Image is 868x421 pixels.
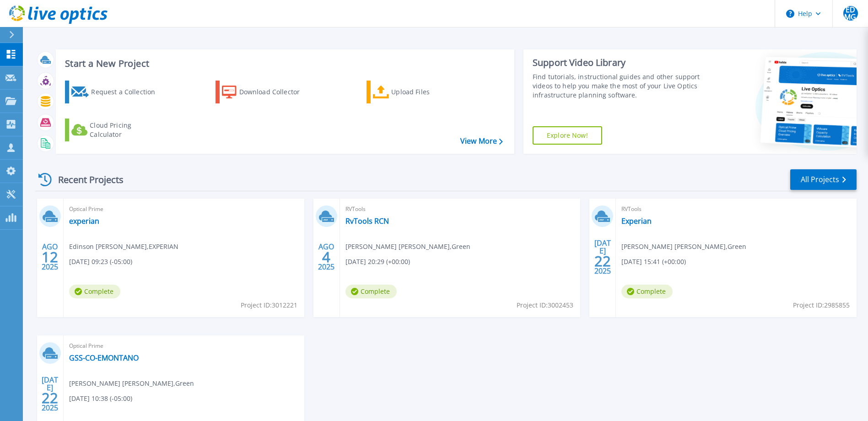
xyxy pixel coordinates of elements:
span: [DATE] 09:23 (-05:00) [69,257,132,267]
div: Find tutorials, instructional guides and other support videos to help you make the most of your L... [533,72,702,100]
a: GSS-CO-EMONTANO [69,353,139,362]
span: Complete [69,285,120,298]
div: [DATE] 2025 [594,240,611,274]
a: Cloud Pricing Calculator [65,119,167,141]
a: Request a Collection [65,81,167,103]
span: 4 [322,253,330,261]
div: Recent Projects [35,168,136,191]
a: experian [69,216,99,226]
div: [DATE] 2025 [41,377,59,410]
div: Download Collector [239,83,313,101]
div: Cloud Pricing Calculator [90,121,163,139]
span: Project ID: 2985855 [793,300,850,310]
span: [DATE] 20:29 (+00:00) [345,257,410,267]
span: [DATE] 15:41 (+00:00) [621,257,686,267]
span: [DATE] 10:38 (-05:00) [69,394,132,404]
span: Complete [345,285,397,298]
a: Explore Now! [533,126,602,145]
a: Download Collector [216,81,318,103]
div: Request a Collection [91,83,164,101]
a: Experian [621,216,652,226]
span: Edinson [PERSON_NAME] , EXPERIAN [69,242,178,252]
h3: Start a New Project [65,59,502,69]
a: RvTools RCN [345,216,389,226]
span: EDMG [843,6,858,21]
span: Complete [621,285,673,298]
div: Upload Files [391,83,464,101]
span: 22 [594,257,611,265]
span: 12 [42,253,58,261]
div: AGO 2025 [318,240,335,274]
span: [PERSON_NAME] [PERSON_NAME] , Green [69,378,194,389]
a: View More [460,137,503,146]
div: AGO 2025 [41,240,59,274]
a: Upload Files [367,81,469,103]
span: RVTools [345,204,575,214]
span: Optical Prime [69,204,299,214]
span: Optical Prime [69,341,299,351]
span: Project ID: 3002453 [517,300,573,310]
span: [PERSON_NAME] [PERSON_NAME] , Green [345,242,470,252]
a: All Projects [790,169,857,190]
span: [PERSON_NAME] [PERSON_NAME] , Green [621,242,746,252]
span: Project ID: 3012221 [241,300,297,310]
span: RVTools [621,204,851,214]
span: 22 [42,394,58,402]
div: Support Video Library [533,57,702,69]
